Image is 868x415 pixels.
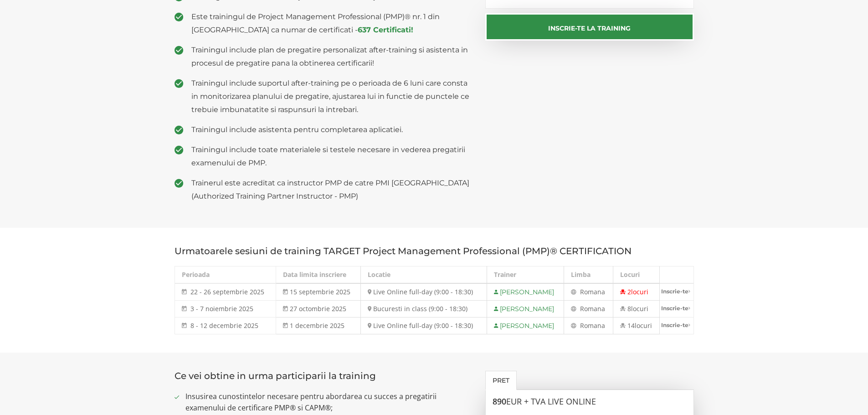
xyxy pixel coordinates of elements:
[361,318,487,334] td: Live Online full-day (9:00 - 18:30)
[580,321,588,330] span: Ro
[485,13,694,41] button: Inscrie-te la training
[361,301,487,318] td: Bucuresti in class (9:00 - 18:30)
[588,304,605,313] span: mana
[631,304,648,313] span: locuri
[175,246,694,256] h3: Urmatoarele sesiuni de training TARGET Project Management Professional (PMP)® CERTIFICATION
[487,301,564,318] td: [PERSON_NAME]
[276,266,361,284] th: Data limita inscriere
[635,321,652,330] span: locuri
[564,266,613,284] th: Limba
[493,397,687,406] h3: 890
[487,283,564,301] td: [PERSON_NAME]
[175,371,472,381] h3: Ce vei obtine in urma participarii la training
[580,287,588,296] span: Ro
[580,304,588,313] span: Ro
[190,321,258,330] span: 8 - 12 decembrie 2025
[487,318,564,334] td: [PERSON_NAME]
[613,266,659,284] th: Locuri
[588,321,605,330] span: mana
[191,43,472,70] span: Trainingul include plan de pregatire personalizat after-training si asistenta in procesul de preg...
[191,123,472,136] span: Trainingul include asistenta pentru completarea aplicatiei.
[660,284,693,299] a: Inscrie-te
[276,301,361,318] td: 27 octombrie 2025
[660,318,693,333] a: Inscrie-te
[660,301,693,316] a: Inscrie-te
[191,143,472,169] span: Trainingul include toate materialele si testele necesare in vederea pregatirii examenului de PMP.
[631,287,648,296] span: locuri
[185,391,472,414] span: Insusirea cunostintelor necesare pentru abordarea cu succes a pregatirii examenului de certificar...
[588,287,605,296] span: mana
[361,283,487,301] td: Live Online full-day (9:00 - 18:30)
[506,396,596,407] span: EUR + TVA LIVE ONLINE
[276,283,361,301] td: 15 septembrie 2025
[191,176,472,203] span: Trainerul este acreditat ca instructor PMP de catre PMI [GEOGRAPHIC_DATA] (Authorized Training Pa...
[613,301,659,318] td: 8
[191,10,472,36] span: Este trainingul de Project Management Professional (PMP)® nr. 1 din [GEOGRAPHIC_DATA] ca numar de...
[358,26,413,34] a: 637 Certificati!
[175,266,276,284] th: Perioada
[613,318,659,334] td: 14
[191,77,472,116] span: Trainingul include suportul after-training pe o perioada de 6 luni care consta in monitorizarea p...
[190,304,253,313] span: 3 - 7 noiembrie 2025
[613,283,659,301] td: 2
[485,371,517,390] a: Pret
[361,266,487,284] th: Locatie
[276,318,361,334] td: 1 decembrie 2025
[190,287,264,296] span: 22 - 26 septembrie 2025
[487,266,564,284] th: Trainer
